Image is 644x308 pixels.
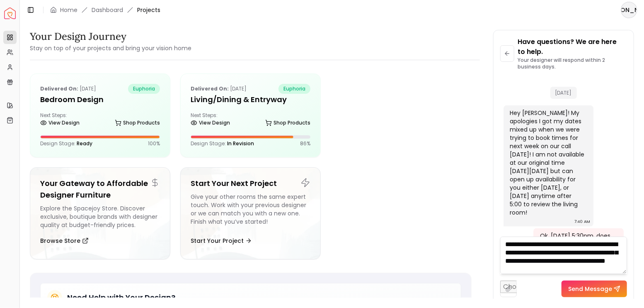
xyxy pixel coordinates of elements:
p: 100 % [148,140,160,147]
p: [DATE] [191,84,247,94]
span: euphoria [128,84,160,94]
a: Shop Products [115,117,160,129]
p: Design Stage: [40,140,92,147]
img: Spacejoy Logo [4,7,16,19]
span: In Revision [227,140,254,147]
p: Your designer will respond within 2 business days. [518,57,627,70]
h5: Bedroom design [40,94,160,105]
a: Dashboard [92,6,123,14]
div: Give your other rooms the same expert touch. Work with your previous designer or we can match you... [191,193,310,229]
span: [PERSON_NAME] [622,2,637,17]
button: [PERSON_NAME] [621,2,637,18]
div: Hey [PERSON_NAME]! My apologies I got my dates mixed up when we were trying to book times for nex... [510,109,586,217]
a: Home [60,6,77,14]
button: Send Message [562,281,627,297]
small: Stay on top of your projects and bring your vision home [30,44,191,52]
h5: Living/Dining & Entryway [191,94,310,105]
h5: Need Help with Your Design? [67,292,175,303]
div: Explore the Spacejoy Store. Discover exclusive, boutique brands with designer quality at budget-f... [40,204,160,229]
b: Delivered on: [191,85,229,92]
a: View Design [191,117,230,129]
p: [DATE] [40,84,96,94]
span: Ready [77,140,92,147]
p: Design Stage: [191,140,254,147]
div: Ok, [DATE] 5:30pm, does that work? [540,232,615,248]
span: Projects [137,6,160,14]
h5: Your Gateway to Affordable Designer Furniture [40,178,160,201]
a: Spacejoy [4,7,16,19]
p: 86 % [300,140,310,147]
a: Start Your Next ProjectGive your other rooms the same expert touch. Work with your previous desig... [180,167,321,259]
span: euphoria [278,84,310,94]
a: View Design [40,117,80,129]
a: Your Gateway to Affordable Designer FurnitureExplore the Spacejoy Store. Discover exclusive, bout... [30,167,170,259]
b: Delivered on: [40,85,78,92]
h3: Your Design Journey [30,30,191,43]
nav: breadcrumb [50,6,160,14]
button: Start Your Project [191,232,252,249]
div: Next Steps: [40,112,160,129]
div: 7:40 AM [574,218,590,226]
a: Shop Products [265,117,310,129]
span: [DATE] [550,87,577,99]
button: Browse Store [40,232,89,249]
p: Have questions? We are here to help. [518,37,627,57]
h5: Start Your Next Project [191,178,310,189]
div: Next Steps: [191,112,310,129]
